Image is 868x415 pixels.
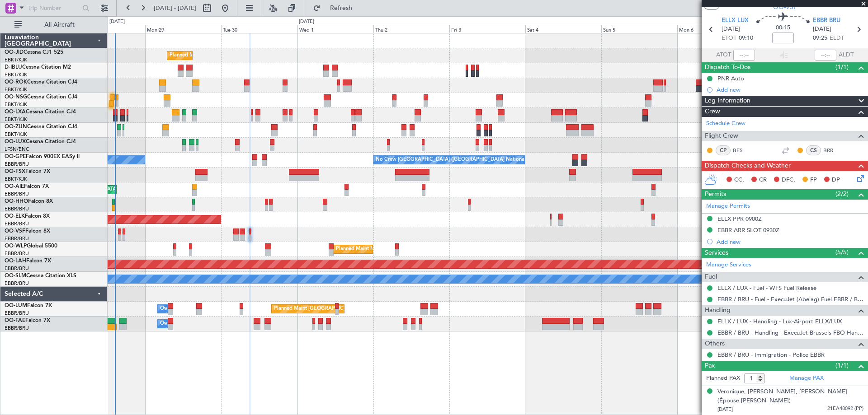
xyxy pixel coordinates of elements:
a: EBBR/BRU [5,280,29,287]
span: Dispatch To-Dos [705,62,750,73]
span: OO-ROK [5,79,27,85]
a: BRR [823,146,844,154]
span: [DATE] [813,25,831,34]
div: Add new [717,238,863,246]
div: CP [716,145,731,155]
span: Refresh [322,5,360,11]
a: EBBR/BRU [5,325,29,331]
div: Fri 3 [449,25,525,33]
a: EBBR / BRU - Immigration - Police EBBR [717,351,825,359]
div: Veronique, [PERSON_NAME], [PERSON_NAME] (Épouse [PERSON_NAME]) [717,387,863,405]
a: EBBR/BRU [5,250,29,257]
input: --:-- [733,50,755,61]
a: EBBR/BRU [5,310,29,317]
span: Flight Crew [705,131,738,141]
span: OO-VSF [773,2,797,12]
a: Manage PAX [789,374,824,383]
span: OO-AIE [5,184,24,189]
input: Trip Number [28,1,80,15]
div: Sat 4 [525,25,601,33]
span: 21EA48092 (PP) [827,405,863,413]
span: OO-JID [5,50,24,55]
a: OO-ELKFalcon 8X [5,214,50,219]
div: PNR Auto [717,75,744,82]
div: EBBR ARR SLOT 0930Z [717,226,779,234]
div: Wed 1 [297,25,373,33]
span: D-IBLU [5,65,22,70]
span: 00:15 [776,23,790,33]
span: OO-HHO [5,199,28,204]
span: [DATE] - [DATE] [154,4,196,12]
span: ATOT [716,51,731,60]
a: BES [733,146,753,154]
a: EBBR/BRU [5,265,29,272]
span: FP [810,176,817,185]
span: 09:10 [739,34,753,43]
span: 09:25 [813,34,827,43]
a: Manage Permits [706,202,750,211]
a: EBKT/KJK [5,116,27,123]
div: Tue 30 [221,25,297,33]
div: Owner Melsbroek Air Base [160,302,222,316]
button: Refresh [309,1,363,15]
span: DP [832,176,840,185]
a: OO-AIEFalcon 7X [5,184,49,189]
span: OO-SLM [5,273,26,279]
a: OO-FSXFalcon 7X [5,169,50,174]
span: Pax [705,361,715,371]
div: Owner Melsbroek Air Base [160,317,222,331]
span: Dispatch Checks and Weather [705,161,791,171]
span: Handling [705,305,731,316]
a: EBKT/KJK [5,56,27,63]
span: All Aircraft [24,22,95,28]
a: EBBR / BRU - Handling - ExecuJet Brussels FBO Handling Abelag [717,329,863,336]
span: (5/5) [835,247,849,257]
a: OO-LAHFalcon 7X [5,258,51,264]
span: OO-FSX [5,169,25,174]
div: ELLX PPR 0900Z [717,215,762,223]
a: ELLX / LUX - Handling - Lux-Airport ELLX/LUX [717,317,842,325]
span: Leg Information [705,96,750,106]
span: Fuel [705,272,717,282]
a: LFSN/ENC [5,146,29,153]
a: OO-GPEFalcon 900EX EASy II [5,154,80,159]
a: EBKT/KJK [5,176,27,182]
span: (1/1) [835,361,849,370]
span: ELLX LUX [722,16,749,25]
span: OO-WLP [5,243,27,249]
span: [DATE] [722,25,740,34]
a: D-IBLUCessna Citation M2 [5,65,71,70]
a: OO-ZUNCessna Citation CJ4 [5,124,77,130]
span: EBBR BRU [813,16,840,25]
span: Permits [705,189,726,200]
span: (1/1) [835,62,849,72]
a: OO-WLPGlobal 5500 [5,243,57,249]
a: EBBR / BRU - Fuel - ExecuJet (Abelag) Fuel EBBR / BRU [717,295,863,303]
a: EBKT/KJK [5,131,27,138]
a: EBKT/KJK [5,71,27,78]
a: OO-ROKCessna Citation CJ4 [5,79,77,85]
div: Planned Maint Kortrijk-[GEOGRAPHIC_DATA] [170,49,275,62]
span: CR [759,176,767,185]
span: OO-ELK [5,214,25,219]
span: OO-LUM [5,303,27,308]
a: OO-NSGCessna Citation CJ4 [5,94,77,100]
a: EBBR/BRU [5,205,29,212]
span: OO-ZUN [5,124,27,130]
span: [DATE] [717,406,733,413]
span: Others [705,339,725,349]
div: Mon 29 [145,25,221,33]
label: Planned PAX [706,374,740,383]
div: Thu 2 [373,25,449,33]
a: Schedule Crew [706,119,745,128]
a: OO-JIDCessna CJ1 525 [5,50,63,55]
a: Manage Services [706,261,751,270]
span: ALDT [839,51,854,60]
a: OO-FAEFalcon 7X [5,318,50,323]
a: EBBR/BRU [5,220,29,227]
div: Sun 5 [601,25,677,33]
span: OO-LAH [5,258,26,264]
div: No Crew [GEOGRAPHIC_DATA] ([GEOGRAPHIC_DATA] National) [376,153,527,167]
a: EBBR/BRU [5,235,29,242]
a: ELLX / LUX - Fuel - WFS Fuel Release [717,284,816,292]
